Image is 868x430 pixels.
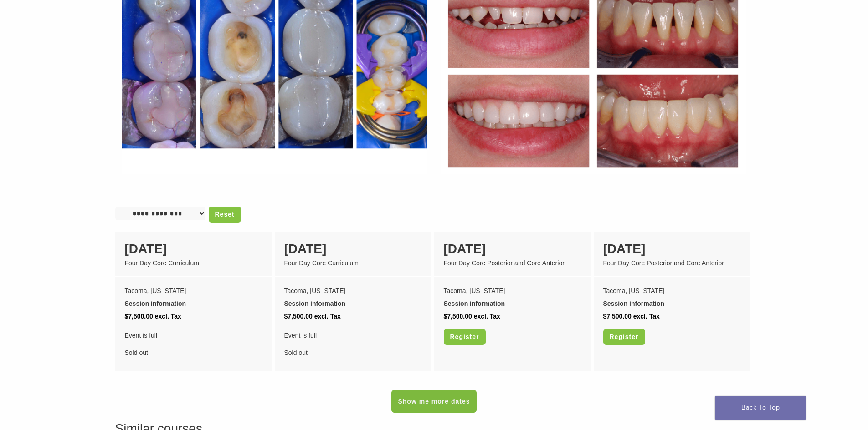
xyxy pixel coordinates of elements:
span: $7,500.00 [125,313,153,320]
span: $7,500.00 [284,313,313,320]
span: excl. Tax [155,313,181,320]
div: Tacoma, [US_STATE] [284,284,421,297]
span: Event is full [125,329,262,342]
span: Event is full [284,329,421,342]
div: Session information [284,297,421,310]
div: Session information [603,297,740,310]
div: Session information [125,297,262,310]
span: excl. Tax [314,313,341,320]
span: excl. Tax [633,313,660,320]
a: Register [444,329,486,345]
a: Back To Top [715,396,806,420]
div: Four Day Core Curriculum [125,258,262,268]
div: [DATE] [284,239,421,258]
span: $7,500.00 [603,313,632,320]
div: Tacoma, [US_STATE] [603,284,740,297]
div: Sold out [284,329,421,359]
div: Sold out [125,329,262,359]
div: [DATE] [444,239,581,258]
div: Four Day Core Posterior and Core Anterior [444,258,581,268]
a: Register [603,329,645,345]
div: Tacoma, [US_STATE] [444,284,581,297]
span: $7,500.00 [444,313,472,320]
a: Show me more dates [391,390,476,413]
div: Tacoma, [US_STATE] [125,284,262,297]
a: Reset [209,207,241,223]
div: Four Day Core Curriculum [284,258,421,268]
div: Four Day Core Posterior and Core Anterior [603,258,740,268]
div: Session information [444,297,581,310]
div: [DATE] [603,239,740,258]
span: excl. Tax [474,313,500,320]
div: [DATE] [125,239,262,258]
